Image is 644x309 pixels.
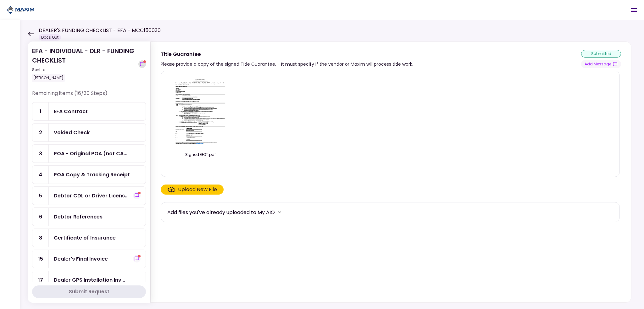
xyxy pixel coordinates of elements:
div: Voided Check [54,129,90,136]
div: Debtor CDL or Driver License [54,192,129,200]
div: Dealer GPS Installation Invoice [54,276,125,284]
a: 5Debtor CDL or Driver Licenseshow-messages [32,186,146,205]
div: Title Guarantee [161,50,413,58]
div: 15 [32,250,49,268]
span: Click here to upload the required document [161,185,224,195]
div: Add files you've already uploaded to My AIO [167,208,275,216]
div: EFA Contract [54,108,88,115]
button: Submit Request [32,285,146,298]
a: 1EFA Contract [32,102,146,121]
a: 3POA - Original POA (not CA or GA) [32,144,146,163]
div: [PERSON_NAME] [32,74,65,82]
div: 1 [32,102,49,120]
button: show-messages [581,60,621,68]
a: 8Certificate of Insurance [32,229,146,247]
div: Dealer's Final Invoice [54,255,108,263]
div: Signed GOT.pdf [167,152,233,157]
div: Certificate of Insurance [54,234,116,242]
div: POA Copy & Tracking Receipt [54,171,130,179]
div: Upload New File [178,186,217,193]
div: POA - Original POA (not CA or GA) [54,150,127,157]
div: Remaining items (16/30 Steps) [32,90,146,102]
button: show-messages [138,60,146,68]
div: 4 [32,166,49,184]
div: 17 [32,271,49,289]
div: Title GuaranteePlease provide a copy of the signed Title Guarantee. - It must specify if the vend... [150,41,631,303]
div: Debtor References [54,213,103,221]
button: more [275,207,284,217]
div: 6 [32,208,49,226]
div: 2 [32,124,49,141]
a: 6Debtor References [32,207,146,226]
a: 15Dealer's Final Invoiceshow-messages [32,250,146,268]
button: show-messages [133,192,141,199]
div: Please provide a copy of the signed Title Guarantee. - It must specify if the vendor or Maxim wil... [161,60,413,68]
div: Submit Request [69,288,109,295]
div: 8 [32,229,49,247]
button: show-messages [133,255,141,262]
div: Sent to: [32,67,136,73]
a: 4POA Copy & Tracking Receipt [32,165,146,184]
a: 2Voided Check [32,123,146,142]
img: Partner icon [6,5,35,15]
div: 3 [32,145,49,163]
div: EFA - INDIVIDUAL - DLR - FUNDING CHECKLIST [32,46,136,82]
div: submitted [581,50,621,58]
a: 17Dealer GPS Installation Invoice [32,271,146,289]
button: Open menu [626,3,641,18]
div: Docs Out [39,34,61,41]
h1: DEALER'S FUNDING CHECKLIST - EFA - MCC150030 [39,27,161,34]
div: 5 [32,187,49,205]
